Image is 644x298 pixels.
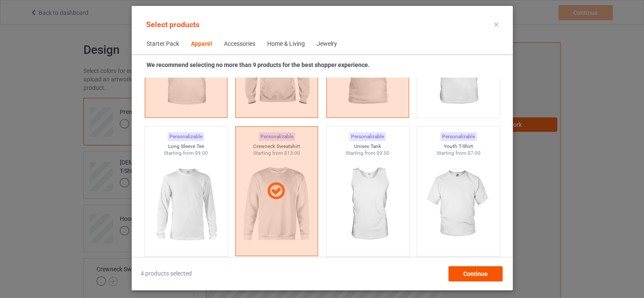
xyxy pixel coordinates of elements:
[448,266,502,281] div: Continue
[463,270,487,277] span: Continue
[224,40,255,48] div: Accessories
[317,40,337,48] div: Jewelry
[467,150,480,156] span: $7.00
[376,150,390,156] span: $9.50
[141,34,185,54] span: Starter Pack
[195,150,208,156] span: $9.00
[144,143,227,150] div: Long Sleeve Tee
[417,143,500,150] div: Youth T-Shirt
[417,150,500,157] div: Starting from
[349,132,386,141] div: Personalizable
[440,132,476,141] div: Personalizable
[146,20,199,29] span: Select products
[146,61,370,68] strong: We recommend selecting no more than 9 products for the best shopper experience.
[420,157,496,252] img: regular.jpg
[144,150,227,157] div: Starting from
[141,270,192,278] span: 4 products selected
[329,157,405,252] img: regular.jpg
[326,143,409,150] div: Unisex Tank
[326,150,409,157] div: Starting from
[168,132,204,141] div: Personalizable
[148,157,224,252] img: regular.jpg
[191,40,212,48] div: Apparel
[267,40,305,48] div: Home & Living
